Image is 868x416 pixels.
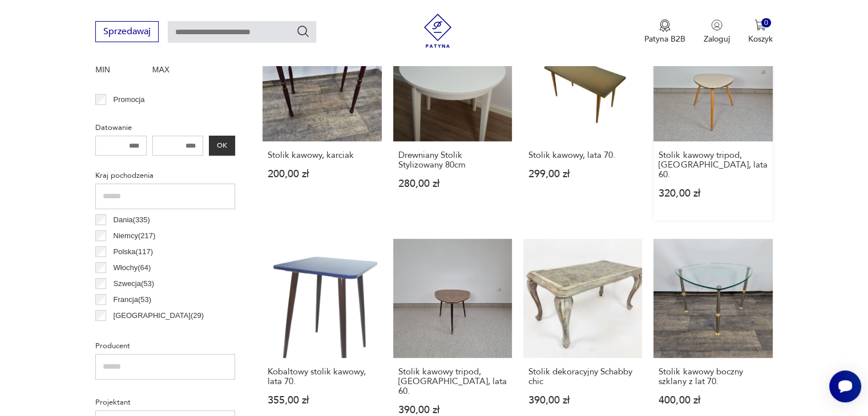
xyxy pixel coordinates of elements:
p: Czechosłowacja ( 22 ) [114,325,180,338]
p: Projektant [95,396,235,409]
h3: Kobaltowy stolik kawowy, lata 70. [268,367,376,386]
a: Stolik kawowy, karciakStolik kawowy, karciak200,00 zł [263,23,381,221]
button: Szukaj [296,25,310,38]
button: Sprzedawaj [95,21,159,42]
label: MAX [152,62,204,80]
p: Niemcy ( 217 ) [114,230,156,242]
a: Drewniany Stolik Stylizowany 80cmDrewniany Stolik Stylizowany 80cm280,00 zł [393,23,512,221]
h3: Stolik kawowy tripod, [GEOGRAPHIC_DATA], lata 60. [659,150,767,180]
p: 390,00 zł [528,395,637,405]
p: Promocja [114,93,145,106]
button: Patyna B2B [644,19,685,44]
p: Zaloguj [704,34,730,44]
h3: Stolik kawowy, lata 70. [528,150,637,160]
img: Ikona medalu [659,19,671,32]
p: Dania ( 335 ) [114,214,150,226]
p: Szwecja ( 53 ) [114,278,155,290]
button: OK [209,136,235,156]
p: Francja ( 53 ) [114,293,152,306]
button: Zaloguj [704,19,730,44]
img: Ikona koszyka [754,19,766,31]
h3: Stolik kawowy tripod, [GEOGRAPHIC_DATA], lata 60. [398,367,507,396]
div: 0 [761,18,771,28]
h3: Stolik kawowy boczny szklany z lat 70. [659,367,767,386]
p: Koszyk [748,34,773,44]
h3: Stolik kawowy, karciak [268,150,376,160]
p: [GEOGRAPHIC_DATA] ( 29 ) [114,309,204,322]
p: 200,00 zł [268,169,376,179]
a: Stolik kawowy, lata 70.Stolik kawowy, lata 70.299,00 zł [523,23,642,221]
p: Kraj pochodzenia [95,169,235,182]
p: Patyna B2B [644,34,685,44]
img: Patyna - sklep z meblami i dekoracjami vintage [421,14,455,48]
iframe: Smartsupp widget button [829,370,861,402]
p: 355,00 zł [268,395,376,405]
p: 299,00 zł [528,169,637,179]
label: MIN [95,62,147,80]
a: Ikona medaluPatyna B2B [644,19,685,44]
p: 390,00 zł [398,405,507,415]
p: Polska ( 117 ) [114,246,153,258]
img: Ikonka użytkownika [711,19,722,31]
p: Producent [95,340,235,352]
p: 320,00 zł [659,189,767,198]
a: Stolik kawowy tripod, Niemcy, lata 60.Stolik kawowy tripod, [GEOGRAPHIC_DATA], lata 60.320,00 zł [653,23,772,221]
a: Sprzedawaj [95,28,159,36]
h3: Drewniany Stolik Stylizowany 80cm [398,150,507,170]
p: 280,00 zł [398,179,507,189]
p: Datowanie [95,121,235,134]
p: 400,00 zł [659,395,767,405]
h3: Stolik dekoracyjny Schabby chic [528,367,637,386]
button: 0Koszyk [748,19,773,44]
p: Włochy ( 64 ) [114,262,151,274]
